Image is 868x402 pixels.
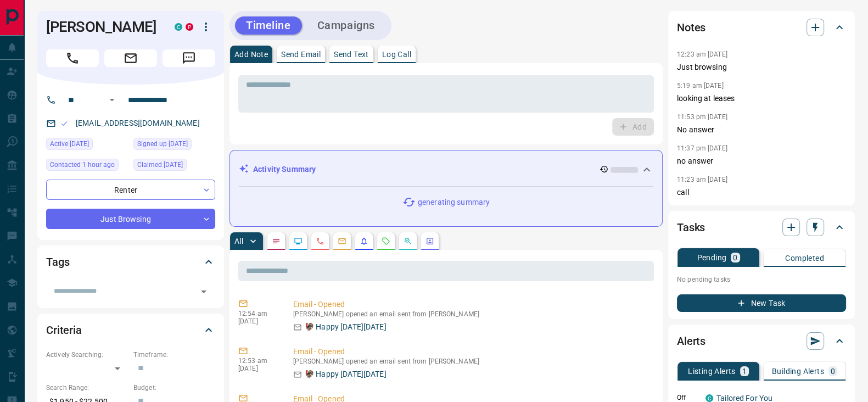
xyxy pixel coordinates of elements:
[677,19,705,36] h2: Notes
[334,51,369,58] p: Send Text
[234,237,243,245] p: All
[677,62,846,73] p: Just browsing
[253,164,316,175] p: Activity Summary
[705,394,713,402] div: condos.ca
[338,237,346,245] svg: Emails
[697,254,726,261] p: Pending
[238,317,277,325] p: [DATE]
[677,332,705,350] h2: Alerts
[272,237,281,245] svg: Notes
[137,138,188,149] span: Signed up [DATE]
[425,237,434,245] svg: Agent Actions
[281,51,321,58] p: Send Email
[46,138,128,153] div: Thu Oct 09 2025
[677,187,846,198] p: call
[677,328,846,354] div: Alerts
[186,23,193,31] div: property.ca
[235,16,302,35] button: Timeline
[133,350,215,360] p: Timeframe:
[238,310,277,317] p: 12:54 am
[306,16,386,35] button: Campaigns
[50,159,115,170] span: Contacted 1 hour ago
[163,49,215,67] span: Message
[238,357,277,365] p: 12:53 am
[50,138,89,149] span: Active [DATE]
[677,271,846,288] p: No pending tasks
[46,180,215,200] div: Renter
[46,159,128,174] div: Mon Oct 13 2025
[46,321,82,339] h2: Criteria
[677,51,727,58] p: 12:23 am [DATE]
[677,113,727,121] p: 11:53 pm [DATE]
[46,49,99,67] span: Call
[133,159,215,174] div: Thu Sep 25 2025
[418,197,490,208] p: generating summary
[688,367,736,375] p: Listing Alerts
[46,383,128,393] p: Search Range:
[305,321,387,333] p: 🦃 Happy [DATE][DATE]
[831,367,835,375] p: 0
[677,124,846,136] p: No answer
[382,237,390,245] svg: Requests
[175,23,182,31] div: condos.ca
[104,49,157,67] span: Email
[404,237,412,245] svg: Opportunities
[785,254,824,262] p: Completed
[382,51,411,58] p: Log Call
[360,237,368,245] svg: Listing Alerts
[46,18,158,36] h1: [PERSON_NAME]
[234,51,268,58] p: Add Note
[677,219,705,236] h2: Tasks
[677,294,846,312] button: New Task
[46,253,69,271] h2: Tags
[305,369,387,380] p: 🦃 Happy [DATE][DATE]
[293,310,649,318] p: [PERSON_NAME] opened an email sent from [PERSON_NAME]
[46,317,215,343] div: Criteria
[239,159,653,180] div: Activity Summary
[772,367,824,375] p: Building Alerts
[133,138,215,153] div: Tue Jan 26 2021
[293,346,649,358] p: Email - Opened
[46,350,128,360] p: Actively Searching:
[677,93,846,104] p: looking at leases
[238,365,277,372] p: [DATE]
[677,82,724,90] p: 5:19 am [DATE]
[677,176,727,183] p: 11:23 am [DATE]
[677,214,846,241] div: Tasks
[293,358,649,365] p: [PERSON_NAME] opened an email sent from [PERSON_NAME]
[677,144,727,152] p: 11:37 pm [DATE]
[293,299,649,310] p: Email - Opened
[294,237,303,245] svg: Lead Browsing Activity
[733,254,737,261] p: 0
[46,249,215,275] div: Tags
[60,120,68,127] svg: Email Valid
[742,367,747,375] p: 1
[677,155,846,167] p: no answer
[105,93,119,107] button: Open
[46,209,215,229] div: Just Browsing
[316,237,324,245] svg: Calls
[137,159,183,170] span: Claimed [DATE]
[133,383,215,393] p: Budget:
[76,119,200,127] a: [EMAIL_ADDRESS][DOMAIN_NAME]
[677,14,846,41] div: Notes
[196,284,211,299] button: Open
